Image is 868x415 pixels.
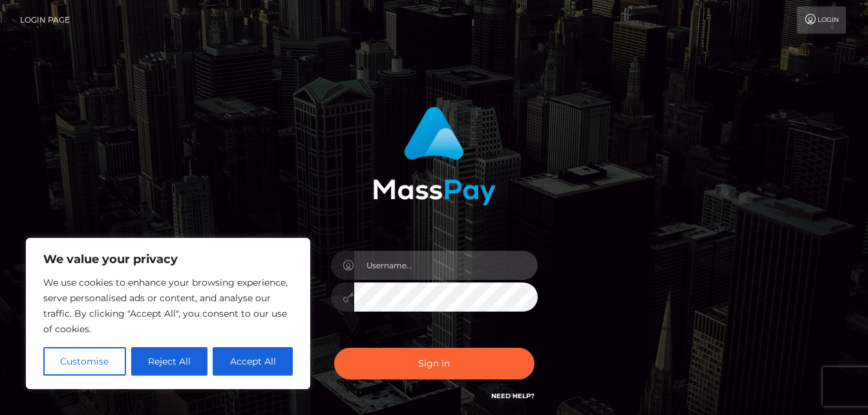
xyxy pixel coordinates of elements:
[491,392,535,400] a: Need Help?
[131,347,208,376] button: Reject All
[354,251,538,280] input: Username...
[373,107,496,206] img: MassPay Login
[797,6,846,34] a: Login
[43,275,293,337] p: We use cookies to enhance your browsing experience, serve personalised ads or content, and analys...
[20,6,70,34] a: Login Page
[213,347,293,376] button: Accept All
[26,238,310,389] div: We value your privacy
[43,251,293,267] p: We value your privacy
[334,348,535,379] button: Sign in
[43,347,126,376] button: Customise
